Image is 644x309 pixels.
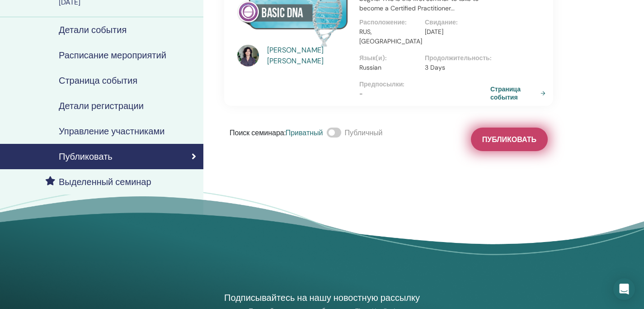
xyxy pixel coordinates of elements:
img: default.jpg [237,45,259,67]
h4: Подписывайтесь на нашу новостную рассылку [218,292,427,304]
p: - [359,89,490,99]
p: RUS, [GEOGRAPHIC_DATA] [359,27,419,46]
button: Публиковать [471,128,548,151]
h4: Публиковать [59,151,113,162]
p: Свидание : [425,18,485,27]
span: Публичный [345,128,383,138]
p: [DATE] [425,27,485,37]
h4: Страница события [59,75,137,86]
h4: Управление участниками [59,126,165,137]
p: Язык(и) : [359,53,419,63]
p: Расположение : [359,18,419,27]
h4: Расписание мероприятий [59,50,166,61]
p: Продолжительность : [425,53,485,63]
span: Публиковать [482,135,536,144]
a: Страница события [490,85,549,101]
div: Open Intercom Messenger [613,278,635,300]
p: Предпосылки : [359,80,490,89]
a: [PERSON_NAME] [PERSON_NAME] [267,45,351,67]
h4: Детали события [59,24,127,35]
span: Приватный [286,128,323,138]
h4: Выделенный семинар [59,176,151,187]
p: Russian [359,63,419,72]
h4: Детали регистрации [59,100,144,111]
span: Поиск семинара : [230,128,286,138]
p: 3 Days [425,63,485,72]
